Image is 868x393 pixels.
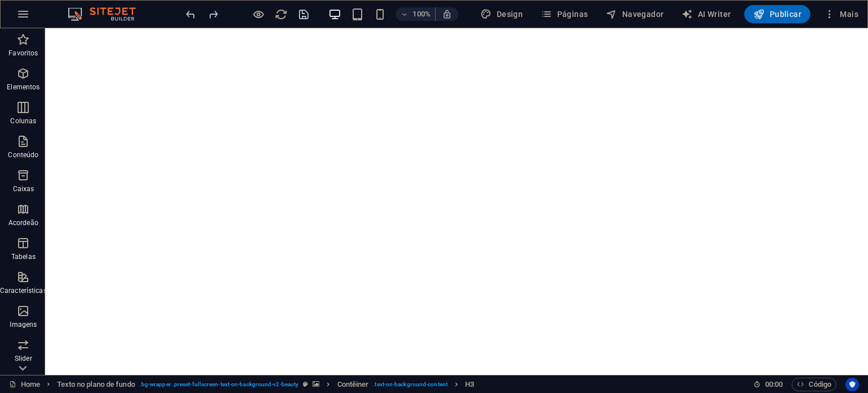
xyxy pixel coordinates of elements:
[845,378,859,391] button: Usercentrics
[476,5,527,23] div: Design (Ctrl+Alt+Y)
[7,83,40,92] p: Elementos
[15,354,32,363] p: Slider
[442,9,452,19] i: Ao redimensionar, ajusta automaticamente o nível de zoom para caber no dispositivo escolhido.
[10,320,37,329] p: Imagens
[13,184,34,193] p: Caixas
[373,378,448,391] span: . text-on-background-content
[792,378,836,391] button: Código
[65,7,150,21] img: Editor Logo
[57,378,135,391] span: Clique para selecionar. Clique duas vezes para editar
[601,5,668,23] button: Navegador
[413,7,431,21] h6: 100%
[140,378,298,391] span: . bg-wrapper .preset-fullscreen-text-on-background-v2-beauty
[682,8,731,20] span: AI Writer
[274,7,288,21] button: reload
[753,378,783,391] h6: Tempo de sessão
[773,380,775,388] span: :
[251,7,265,21] button: Clique aqui para sair do modo de visualização e continuar editando
[744,5,810,23] button: Publicar
[753,8,801,20] span: Publicar
[9,378,40,391] a: Clique para cancelar a seleção. Clique duas vezes para abrir as Páginas
[541,8,588,20] span: Páginas
[606,8,663,20] span: Navegador
[677,5,735,23] button: AI Writer
[765,378,783,391] span: 00 00
[476,5,527,23] button: Design
[303,381,308,387] i: Este elemento é uma predefinição personalizável
[819,5,863,23] button: Mais
[8,150,38,159] p: Conteúdo
[797,378,831,391] span: Código
[11,252,36,261] p: Tabelas
[396,7,436,21] button: 100%
[337,378,369,391] span: Clique para selecionar. Clique duas vezes para editar
[465,378,474,391] span: Clique para selecionar. Clique duas vezes para editar
[57,378,475,391] nav: breadcrumb
[313,381,319,387] i: Este elemento contém um plano de fundo
[824,8,858,20] span: Mais
[480,8,523,20] span: Design
[8,218,38,227] p: Acordeão
[8,49,38,58] p: Favoritos
[275,8,288,21] i: Recarregar página
[10,116,36,126] p: Colunas
[536,5,592,23] button: Páginas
